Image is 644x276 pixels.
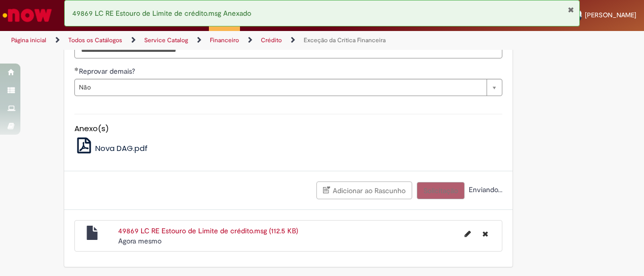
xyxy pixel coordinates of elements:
span: 49869 LC RE Estouro de Limite de crédito.msg Anexado [72,9,251,18]
a: Service Catalog [144,36,188,44]
img: ServiceNow [1,5,53,25]
span: Obrigatório Preenchido [74,67,79,71]
span: Agora mesmo [118,236,162,246]
span: [PERSON_NAME] [585,11,636,19]
time: 27/08/2025 17:16:03 [118,236,162,246]
a: 49869 LC RE Estouro de Limite de crédito.msg (112.5 KB) [118,226,298,235]
a: Nova DAG.pdf [74,143,148,154]
h5: Anexo(s) [74,125,502,133]
a: Crédito [261,36,282,44]
button: Fechar Notificação [568,6,574,14]
span: Não [79,79,481,96]
a: Financeiro [210,36,239,44]
ul: Trilhas de página [8,31,422,50]
a: Página inicial [11,36,46,44]
a: Todos os Catálogos [68,36,122,44]
button: Excluir 49869 LC RE Estouro de Limite de crédito.msg [476,226,494,242]
span: Reprovar demais? [79,67,137,76]
a: Exceção da Crítica Financeira [304,36,386,44]
span: Enviando... [467,185,502,194]
button: Editar nome de arquivo 49869 LC RE Estouro de Limite de crédito.msg [459,226,477,242]
span: Nova DAG.pdf [95,143,148,154]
